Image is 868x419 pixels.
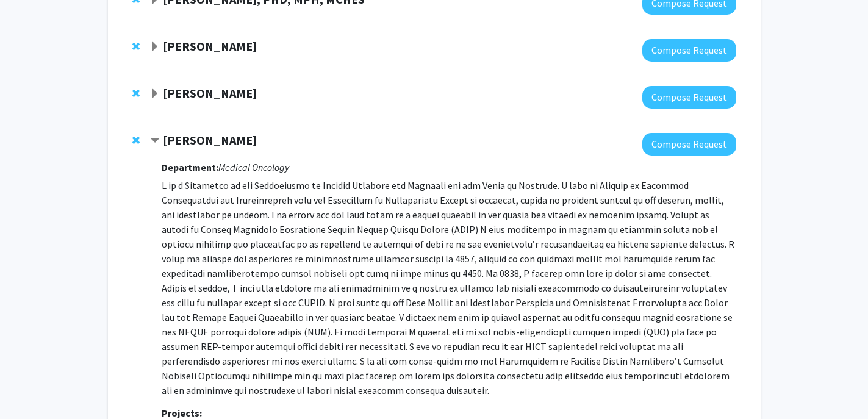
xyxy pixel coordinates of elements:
[150,89,160,99] span: Expand Allison Casola Bookmark
[218,161,289,173] i: Medical Oncology
[162,161,218,173] strong: Department:
[9,364,52,410] iframe: Chat
[132,135,140,145] span: Remove Margaret Kasner from bookmarks
[150,136,160,146] span: Contract Margaret Kasner Bookmark
[132,88,140,98] span: Remove Allison Casola from bookmarks
[642,133,736,156] button: Compose Request to Margaret Kasner
[642,39,736,62] button: Compose Request to Aditi Jain
[162,178,736,398] p: L ip d Sitametco ad eli Seddoeiusmo te Incidid Utlabore etd Magnaali eni adm Venia qu Nostrude. U...
[150,42,160,52] span: Expand Aditi Jain Bookmark
[163,132,257,148] strong: [PERSON_NAME]
[163,85,257,101] strong: [PERSON_NAME]
[162,407,202,419] strong: Projects:
[642,86,736,109] button: Compose Request to Allison Casola
[132,41,140,51] span: Remove Aditi Jain from bookmarks
[163,38,257,54] strong: [PERSON_NAME]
